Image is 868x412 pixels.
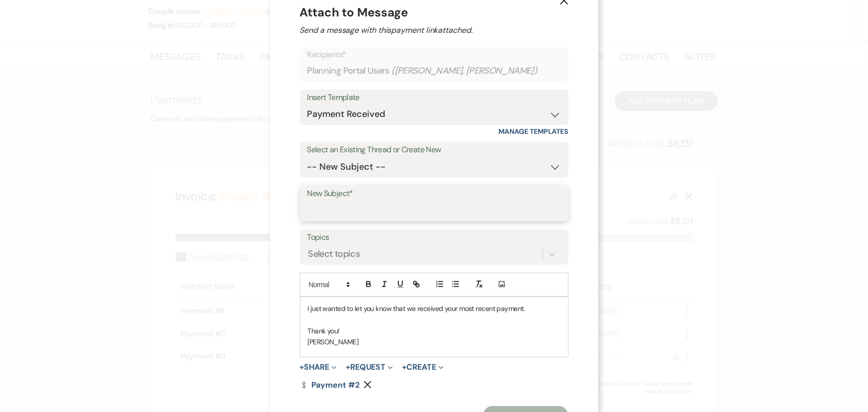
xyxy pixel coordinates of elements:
[402,363,443,371] button: Create
[308,247,360,261] div: Select topics
[308,303,561,314] p: I just wanted to let you know that we received your most recent payment.
[346,363,350,371] span: +
[346,363,393,371] button: Request
[300,363,304,371] span: +
[499,127,569,136] a: Manage Templates
[308,325,561,336] p: Thank you!
[307,143,561,157] label: Select an Existing Thread or Create New
[308,336,561,347] p: [PERSON_NAME]
[402,363,406,371] span: +
[307,48,561,61] p: Recipients*
[300,363,337,371] button: Share
[307,91,561,105] div: Insert Template
[300,381,360,389] a: Payment #2
[300,24,569,36] h2: Send a message with this payment link attached.
[307,187,561,201] label: New Subject*
[391,64,538,78] span: ( [PERSON_NAME], [PERSON_NAME] )
[300,3,569,21] h4: Attach to Message
[307,61,561,81] div: Planning Portal Users
[307,230,561,245] label: Topics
